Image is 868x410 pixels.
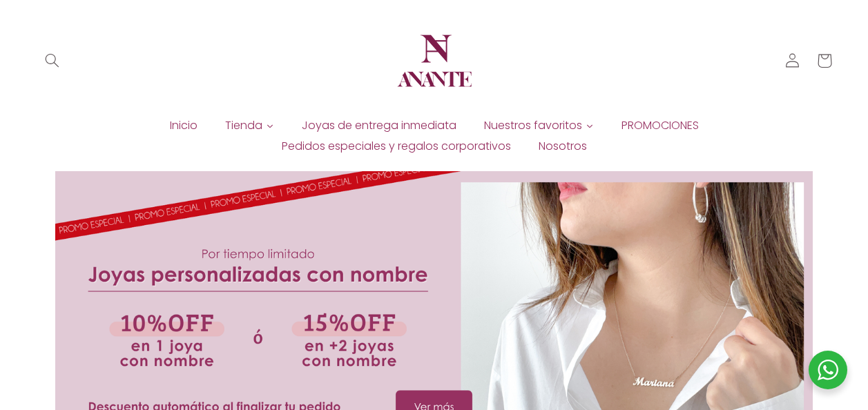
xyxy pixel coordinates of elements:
[387,14,481,108] a: Anante Joyería | Diseño en plata y oro
[470,115,608,136] a: Nuestros favoritos
[170,118,197,133] span: Inicio
[393,19,476,102] img: Anante Joyería | Diseño en plata y oro
[302,118,456,133] span: Joyas de entrega inmediata
[621,118,699,133] span: PROMOCIONES
[525,136,601,157] a: Nosotros
[268,136,525,157] a: Pedidos especiales y regalos corporativos
[282,139,511,154] span: Pedidos especiales y regalos corporativos
[539,139,587,154] span: Nosotros
[288,115,470,136] a: Joyas de entrega inmediata
[225,118,262,133] span: Tienda
[608,115,713,136] a: PROMOCIONES
[484,118,582,133] span: Nuestros favoritos
[37,45,68,77] summary: Búsqueda
[211,115,288,136] a: Tienda
[156,115,211,136] a: Inicio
